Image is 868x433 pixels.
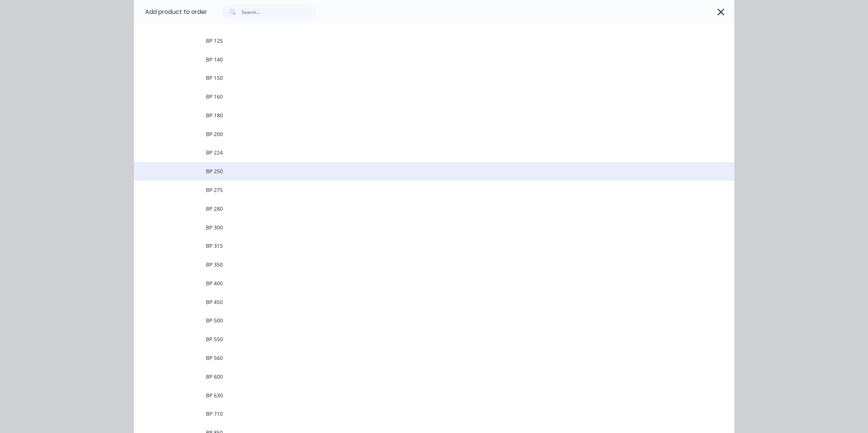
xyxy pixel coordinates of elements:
span: BP 180 [206,111,628,119]
span: BP 300 [206,223,628,231]
span: BP 315 [206,242,628,250]
span: BP 600 [206,373,628,381]
span: BP 450 [206,298,628,306]
span: BP 140 [206,55,628,63]
span: BP 500 [206,316,628,324]
span: BP 150 [206,74,628,82]
span: BP 550 [206,335,628,343]
span: BP 200 [206,130,628,138]
span: BP 280 [206,205,628,213]
span: BP 630 [206,391,628,399]
input: Search... [242,4,316,19]
span: BP 350 [206,261,628,268]
span: BP 400 [206,279,628,287]
span: BP 160 [206,93,628,100]
span: BP 710 [206,410,628,418]
span: BP 125 [206,37,628,45]
span: BP 560 [206,354,628,362]
span: BP 250 [206,167,628,175]
span: BP 224 [206,148,628,156]
span: BP 275 [206,186,628,194]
